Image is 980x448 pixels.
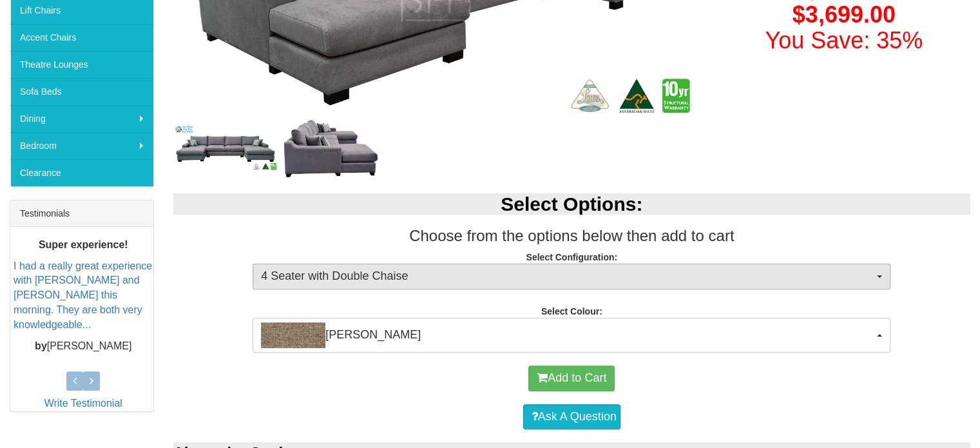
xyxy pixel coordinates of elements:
[10,105,153,132] a: Dining
[541,306,602,317] strong: Select Colour:
[528,365,615,391] button: Add to Cart
[14,260,152,330] a: I had a really great experience with [PERSON_NAME] and [PERSON_NAME] this morning. They are both ...
[765,27,923,54] font: You Save: 35%
[10,132,153,159] a: Bedroom
[10,200,153,227] div: Testimonials
[526,252,617,262] strong: Select Configuration:
[10,159,153,186] a: Clearance
[14,339,153,354] p: [PERSON_NAME]
[261,322,874,348] span: [PERSON_NAME]
[253,264,890,289] button: 4 Seater with Double Chaise
[261,268,874,285] span: 4 Seater with Double Chaise
[10,78,153,105] a: Sofa Beds
[523,404,620,430] a: Ask A Question
[44,398,122,409] a: Write Testimonial
[261,322,325,348] img: Devon Bison
[10,24,153,51] a: Accent Chairs
[10,51,153,78] a: Theatre Lounges
[501,193,642,215] b: Select Options:
[253,318,890,353] button: Devon Bison[PERSON_NAME]
[35,340,47,351] b: by
[173,228,971,244] h3: Choose from the options below then add to cart
[39,239,128,250] b: Super experience!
